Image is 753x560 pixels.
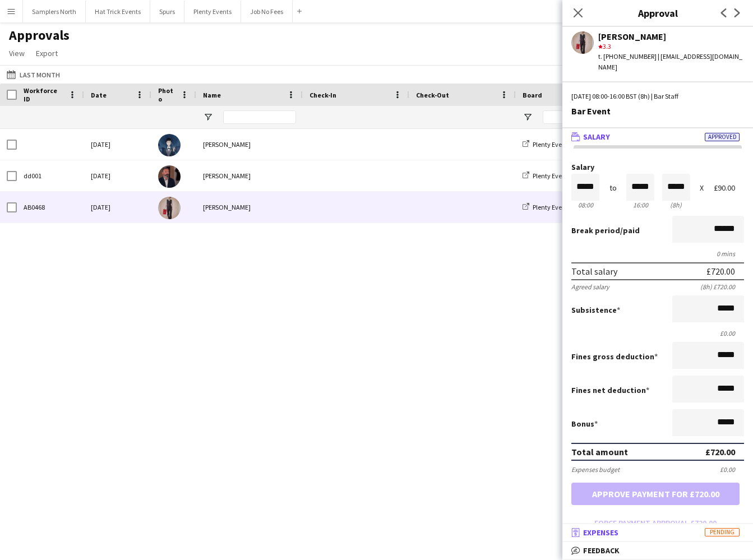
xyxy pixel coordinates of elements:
[700,283,744,291] div: (8h) £720.00
[571,283,609,291] div: Agreed salary
[523,91,542,99] span: Board
[84,192,151,223] div: [DATE]
[196,160,303,191] div: [PERSON_NAME]
[609,184,617,192] div: to
[84,160,151,191] div: [DATE]
[523,140,571,149] a: Plenty Events
[223,110,296,124] input: Name Filter Input
[86,1,150,22] button: Hat Trick Events
[571,225,620,235] span: Break period
[598,52,744,72] div: t. [PHONE_NUMBER] | [EMAIL_ADDRESS][DOMAIN_NAME]
[17,160,84,191] div: dd001
[562,128,753,145] mat-expansion-panel-header: SalaryApproved
[720,465,744,474] div: £0.00
[571,419,598,429] label: Bonus
[91,91,107,99] span: Date
[571,201,599,209] div: 08:00
[714,184,744,192] div: £90.00
[203,91,221,99] span: Name
[533,172,571,180] span: Plenty Events
[571,351,658,362] label: Fines gross deduction
[562,524,753,541] mat-expansion-panel-header: ExpensesPending
[416,91,449,99] span: Check-Out
[571,249,744,258] div: 0 mins
[571,465,620,474] div: Expenses budget
[196,129,303,160] div: [PERSON_NAME]
[158,134,181,156] img: Oswald Cobblepot
[598,31,744,41] div: [PERSON_NAME]
[571,225,640,235] label: /paid
[24,86,64,103] span: Workforce ID
[543,110,621,124] input: Board Filter Input
[150,1,184,22] button: Spurs
[184,1,241,22] button: Plenty Events
[196,192,303,223] div: [PERSON_NAME]
[705,528,740,536] span: Pending
[9,48,25,58] span: View
[203,112,213,122] button: Open Filter Menu
[523,203,571,211] a: Plenty Events
[700,184,704,192] div: X
[4,68,62,81] button: Last Month
[562,6,753,20] h3: Approval
[662,201,690,209] div: 8h
[158,197,181,219] img: Diana Priceless
[23,1,86,22] button: Samplers North
[583,545,620,556] span: Feedback
[241,1,293,22] button: Job No Fees
[533,203,571,211] span: Plenty Events
[571,385,649,395] label: Fines net deduction
[705,133,740,141] span: Approved
[626,201,654,209] div: 16:00
[571,163,744,172] label: Salary
[36,48,58,58] span: Export
[705,446,735,457] div: £720.00
[562,542,753,559] mat-expansion-panel-header: Feedback
[571,305,620,315] label: Subsistence
[17,192,84,223] div: AB0468
[158,165,181,188] img: Andrew Allison
[571,106,744,116] div: Bar Event
[158,86,176,103] span: Photo
[571,446,628,457] div: Total amount
[583,527,618,538] span: Expenses
[309,91,336,99] span: Check-In
[523,112,533,122] button: Open Filter Menu
[523,172,571,180] a: Plenty Events
[84,129,151,160] div: [DATE]
[31,46,62,61] a: Export
[571,91,744,101] div: [DATE] 08:00-16:00 BST (8h) | Bar Staff
[598,41,744,52] div: 3.3
[533,140,571,149] span: Plenty Events
[571,266,617,277] div: Total salary
[706,266,735,277] div: £720.00
[571,329,744,337] div: £0.00
[4,46,29,61] a: View
[583,132,610,142] span: Salary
